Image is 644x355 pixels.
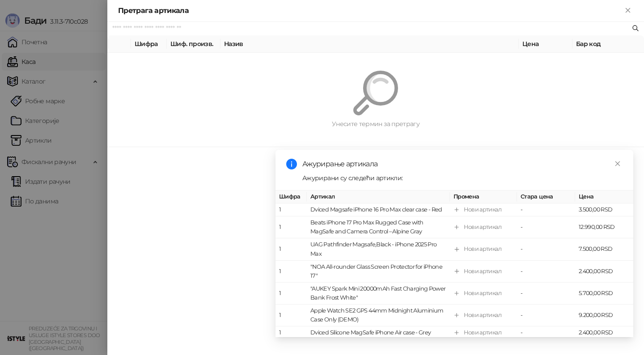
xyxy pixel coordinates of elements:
[307,238,450,260] td: UAG Pathfinder Magsafe,Black - iPhone 2025 Pro Max
[275,238,307,260] td: 1
[275,190,307,203] th: Шифра
[464,328,501,337] div: Нови артикал
[575,261,633,283] td: 2.400,00 RSD
[307,261,450,283] td: "NOA All-rounder Glass Screen Protector for iPhone 17"
[517,190,575,203] th: Стара цена
[275,326,307,339] td: 1
[464,223,501,232] div: Нови артикал
[464,289,501,298] div: Нови артикал
[517,238,575,260] td: -
[307,216,450,238] td: Beats iPhone 17 Pro Max Rugged Case with MagSafe and Camera Control – Alpine Gray
[307,304,450,326] td: Apple Watch SE2 GPS 44mm Midnight Aluminium Case Only (DEMO)
[275,216,307,238] td: 1
[464,245,501,254] div: Нови артикал
[118,5,623,16] div: Претрага артикала
[517,283,575,304] td: -
[575,216,633,238] td: 12.990,00 RSD
[353,71,398,115] img: Претрага
[464,267,501,276] div: Нови артикал
[131,35,167,53] th: Шифра
[450,190,517,203] th: Промена
[464,311,501,320] div: Нови артикал
[614,161,621,167] span: close
[275,203,307,216] td: 1
[519,35,572,53] th: Цена
[302,159,623,169] div: Ажурирање артикала
[129,119,623,129] div: Унесите термин за претрагу
[572,35,644,53] th: Бар код
[275,261,307,283] td: 1
[517,304,575,326] td: -
[275,283,307,304] td: 1
[575,203,633,216] td: 3.500,00 RSD
[220,35,519,53] th: Назив
[307,326,450,339] td: Dviced Silicone MagSafe iPhone Air case - Grey
[307,283,450,304] td: "AUKEY Spark Mini 20000mAh Fast Charging Power Bank Frost White"
[623,5,633,16] button: Close
[464,205,501,214] div: Нови артикал
[575,304,633,326] td: 9.200,00 RSD
[167,35,220,53] th: Шиф. произв.
[275,304,307,326] td: 1
[307,203,450,216] td: Dviced Magsafe iPhone 16 Pro Max clear case - Red
[575,190,633,203] th: Цена
[517,326,575,339] td: -
[307,190,450,203] th: Артикал
[517,261,575,283] td: -
[575,283,633,304] td: 5.700,00 RSD
[613,159,623,169] a: Close
[517,216,575,238] td: -
[286,159,297,169] span: info-circle
[575,326,633,339] td: 2.400,00 RSD
[302,173,623,183] div: Ажурирани су следећи артикли:
[517,203,575,216] td: -
[575,238,633,260] td: 7.500,00 RSD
